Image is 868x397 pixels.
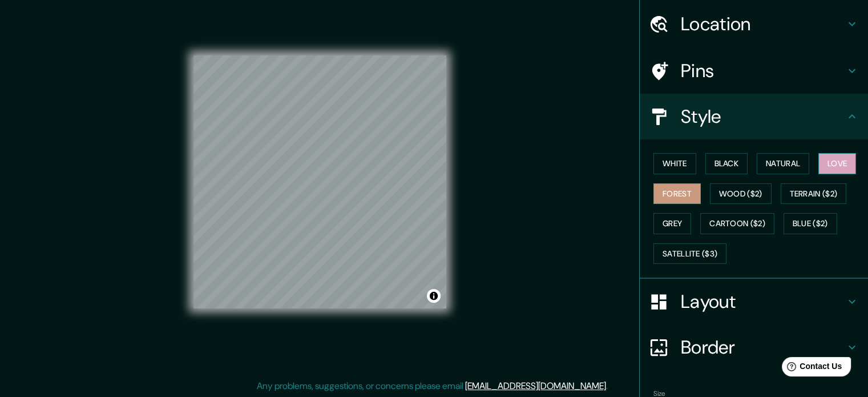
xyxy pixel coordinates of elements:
[681,105,845,128] h4: Style
[465,380,606,392] a: [EMAIL_ADDRESS][DOMAIN_NAME]
[766,352,855,384] iframe: Help widget launcher
[681,290,845,313] h4: Layout
[653,153,696,174] button: White
[257,379,608,393] p: Any problems, suggestions, or concerns please email .
[653,213,691,234] button: Grey
[653,243,726,264] button: Satellite ($3)
[781,183,847,204] button: Terrain ($2)
[640,48,868,94] div: Pins
[640,94,868,139] div: Style
[681,13,845,35] h4: Location
[757,153,809,174] button: Natural
[427,289,441,303] button: Toggle attribution
[609,379,612,393] div: .
[818,153,856,174] button: Love
[710,183,772,204] button: Wood ($2)
[640,1,868,47] div: Location
[784,213,837,234] button: Blue ($2)
[640,279,868,324] div: Layout
[608,379,609,393] div: .
[681,336,845,359] h4: Border
[705,153,748,174] button: Black
[640,324,868,370] div: Border
[653,183,701,204] button: Forest
[700,213,774,234] button: Cartoon ($2)
[193,55,446,308] canvas: Map
[681,59,845,82] h4: Pins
